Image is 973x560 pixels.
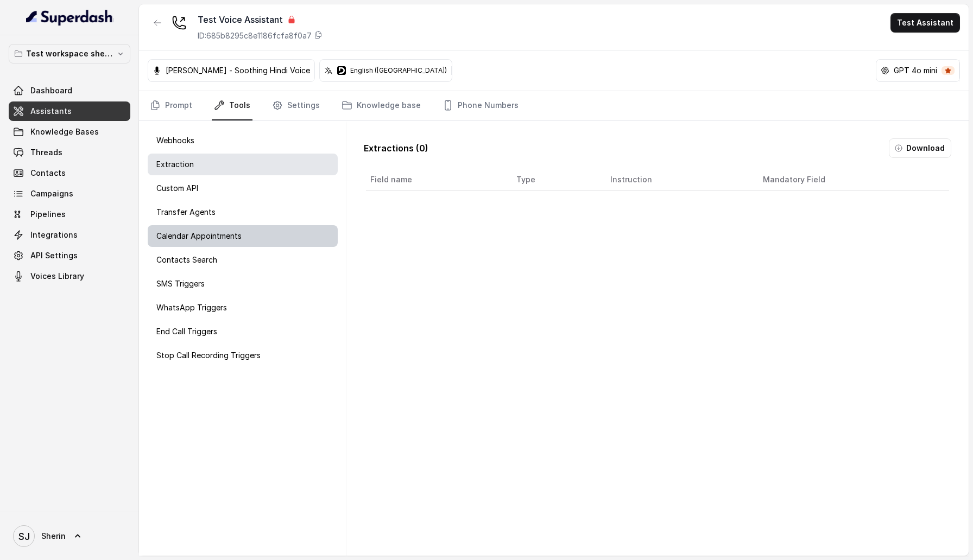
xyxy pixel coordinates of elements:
[9,44,130,63] button: Test workspace sherin - limits of workspace naming
[754,169,949,191] th: Mandatory Field
[156,278,205,289] p: SMS Triggers
[889,138,951,158] button: Download
[30,271,84,282] span: Voices Library
[894,65,937,76] p: GPT 4o mini
[30,188,73,199] span: Campaigns
[156,254,217,265] p: Contacts Search
[30,168,66,179] span: Contacts
[41,531,66,542] span: Sherin
[9,521,130,551] a: Sherin
[26,47,113,60] p: Test workspace sherin - limits of workspace naming
[270,91,322,120] a: Settings
[9,81,130,100] a: Dashboard
[881,66,889,75] svg: openai logo
[364,142,428,155] p: Extractions ( 0 )
[156,135,194,146] p: Webhooks
[212,91,252,120] a: Tools
[9,184,130,203] a: Campaigns
[156,326,217,337] p: End Call Triggers
[337,66,346,75] svg: deepgram logo
[18,531,30,542] text: SJ
[30,209,66,220] span: Pipelines
[198,30,312,41] p: ID: 685b8295c8e1186fcfa8f0a7
[26,9,113,26] img: light.svg
[9,163,130,183] a: Contacts
[166,65,310,76] p: [PERSON_NAME] - Soothing Hindi Voice
[9,246,130,265] a: API Settings
[30,106,72,117] span: Assistants
[30,85,72,96] span: Dashboard
[148,91,194,120] a: Prompt
[9,205,130,224] a: Pipelines
[156,302,227,313] p: WhatsApp Triggers
[30,147,62,158] span: Threads
[9,225,130,245] a: Integrations
[508,169,602,191] th: Type
[30,126,99,137] span: Knowledge Bases
[9,101,130,121] a: Assistants
[148,91,960,120] nav: Tabs
[198,13,323,26] div: Test Voice Assistant
[156,159,194,170] p: Extraction
[350,66,447,75] p: English ([GEOGRAPHIC_DATA])
[602,169,754,191] th: Instruction
[9,122,130,142] a: Knowledge Bases
[30,230,78,240] span: Integrations
[9,266,130,286] a: Voices Library
[156,231,242,241] p: Calendar Appointments
[9,143,130,162] a: Threads
[339,91,423,120] a: Knowledge base
[366,169,508,191] th: Field name
[156,207,216,218] p: Transfer Agents
[156,350,261,361] p: Stop Call Recording Triggers
[440,91,521,120] a: Phone Numbers
[30,250,78,261] span: API Settings
[156,183,198,194] p: Custom API
[890,13,960,33] button: Test Assistant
